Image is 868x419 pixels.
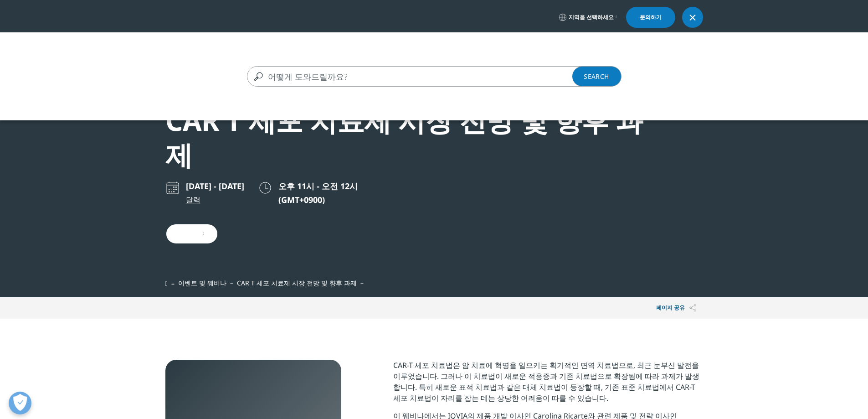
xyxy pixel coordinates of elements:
a: 찾다 [572,66,621,87]
a: 문의하기 [626,7,675,28]
input: 찾다 [247,66,595,87]
nav: 주요한 [242,32,703,75]
font: 문의하기 [640,13,662,21]
button: 공개형 기본 설정 [9,392,31,414]
font: 지역을 선택하세요 [569,13,614,21]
